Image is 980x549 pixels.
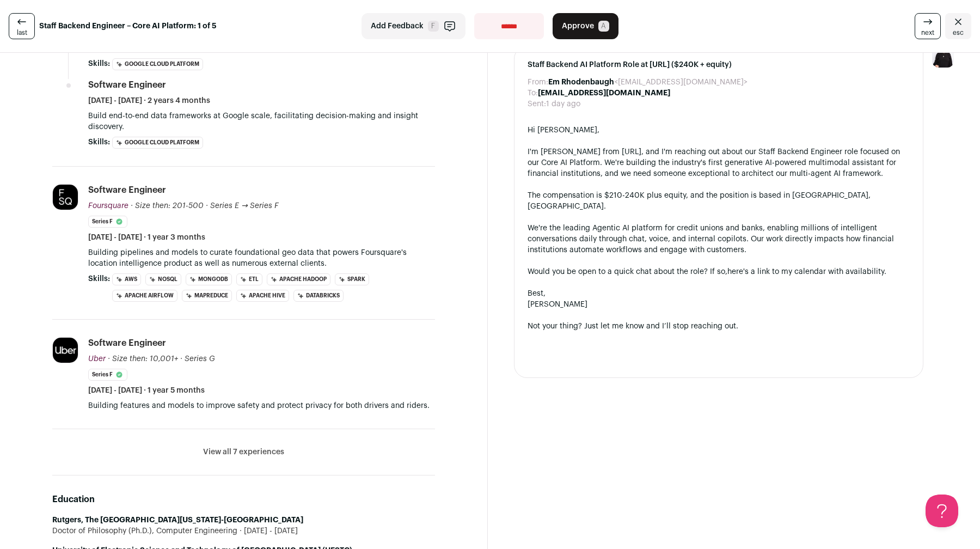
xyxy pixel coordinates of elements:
dt: From: [528,77,548,88]
a: last [9,13,35,39]
b: [EMAIL_ADDRESS][DOMAIN_NAME] [538,89,670,97]
div: The compensation is $210-240K plus equity, and the position is based in [GEOGRAPHIC_DATA], [GEOGR... [528,190,910,212]
li: AWS [112,273,141,285]
a: here's a link to my calendar with availability. [727,268,886,276]
div: Would you be open to a quick chat about the role? If so, [528,266,910,277]
a: next [915,13,941,39]
li: ETL [236,273,262,285]
div: Doctor of Philosophy (Ph.D.), Computer Engineering [52,526,435,536]
span: · Size then: 201-500 [131,202,204,210]
div: Hi [PERSON_NAME], [528,125,910,136]
li: Google Cloud Platform [112,58,203,70]
span: [DATE] - [DATE] [237,526,298,536]
dt: To: [528,88,538,99]
div: Best, [528,288,910,299]
li: Spark [335,273,369,285]
img: 046b842221cc5920251103cac33a6ce6d47e344b59eb72f0d26ba0bb907e91bb.jpg [53,338,78,363]
h2: Education [52,493,435,506]
div: Software Engineer [88,79,166,91]
button: View all 7 experiences [203,447,284,457]
div: [PERSON_NAME] [528,299,910,310]
button: Add Feedback F [362,13,465,39]
dd: <[EMAIL_ADDRESS][DOMAIN_NAME]> [548,77,748,88]
span: last [17,28,27,37]
div: Software Engineer [88,184,166,196]
li: Google Cloud Platform [112,137,203,149]
div: We're the leading Agentic AI platform for credit unions and banks, enabling millions of intellige... [528,223,910,255]
p: Building features and models to improve safety and protect privacy for both drivers and riders. [88,400,435,411]
b: Em Rhodenbaugh [548,78,614,86]
span: A [598,21,609,32]
iframe: Help Scout Beacon - Open [926,495,958,527]
li: MapReduce [182,290,232,302]
li: Apache Hive [236,290,289,302]
span: Skills: [88,273,110,284]
li: Apache Airflow [112,290,177,302]
a: Close [945,13,971,39]
img: 4bdf05bd6c7703024139321cbabca48d9ed61df0660b7e38a70152fcd0dc6ccd.jpg [53,185,78,210]
span: esc [953,28,964,37]
strong: Staff Backend Engineer – Core AI Platform: 1 of 5 [39,21,217,32]
span: · Size then: 10,001+ [108,355,178,363]
span: Approve [562,21,594,32]
span: Staff Backend AI Platform Role at [URL] ($240K + equity) [528,59,910,70]
p: Building pipelines and models to curate foundational geo data that powers Foursquare's location i... [88,247,435,269]
span: [DATE] - [DATE] · 2 years 4 months [88,95,210,106]
span: next [921,28,934,37]
span: [DATE] - [DATE] · 1 year 5 months [88,385,205,396]
div: I'm [PERSON_NAME] from [URL], and I'm reaching out about our Staff Backend Engineer role focused ... [528,147,910,179]
span: Add Feedback [371,21,424,32]
span: F [428,21,439,32]
span: Skills: [88,137,110,148]
button: Approve A [553,13,618,39]
div: Not your thing? Just let me know and I’ll stop reaching out. [528,321,910,332]
span: Foursquare [88,202,128,210]
span: · [180,353,182,364]
li: Series F [88,369,127,381]
img: 9240684-medium_jpg [932,46,954,68]
span: Series G [185,355,215,363]
li: Apache Hadoop [267,273,330,285]
li: MongoDB [186,273,232,285]
p: Build end-to-end data frameworks at Google scale, facilitating decision-making and insight discov... [88,111,435,132]
span: [DATE] - [DATE] · 1 year 3 months [88,232,205,243]
span: Series E → Series F [210,202,279,210]
span: Uber [88,355,106,363]
span: Skills: [88,58,110,69]
dd: 1 day ago [546,99,580,109]
strong: Rutgers, The [GEOGRAPHIC_DATA][US_STATE]-[GEOGRAPHIC_DATA] [52,516,303,524]
li: Databricks [293,290,344,302]
li: Series F [88,216,127,228]
li: NoSQL [145,273,181,285]
dt: Sent: [528,99,546,109]
span: · [206,200,208,211]
div: Software Engineer [88,337,166,349]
